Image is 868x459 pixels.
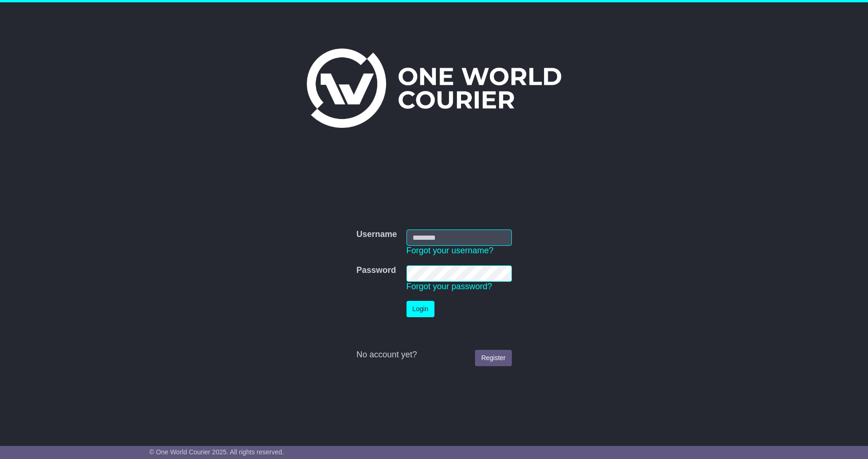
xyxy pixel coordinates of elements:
a: Forgot your username? [406,246,494,255]
label: Username [356,229,397,240]
span: © One World Courier 2025. All rights reserved. [149,448,284,456]
label: Password [356,265,396,276]
div: No account yet? [356,350,511,360]
a: Register [475,350,511,366]
img: One World [307,49,561,128]
button: Login [406,301,434,317]
a: Forgot your password? [406,282,492,291]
